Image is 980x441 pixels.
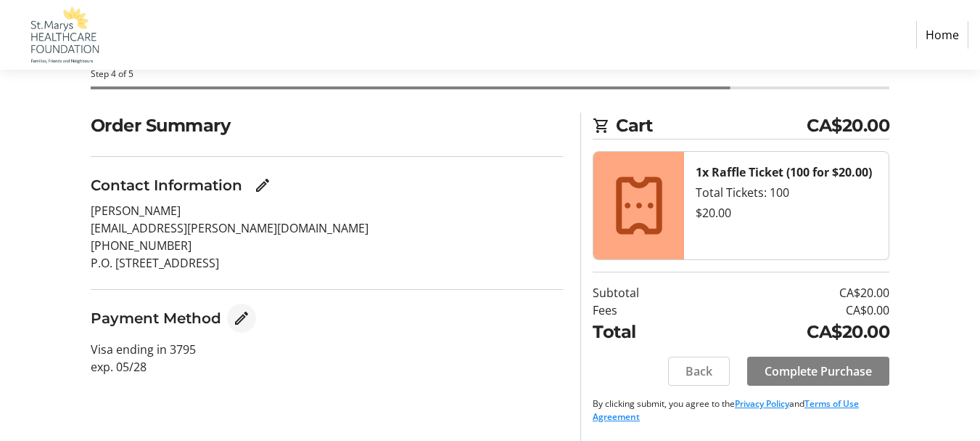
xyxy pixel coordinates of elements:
[91,237,564,254] p: [PHONE_NUMBER]
[765,363,872,380] span: Complete Purchase
[91,202,564,219] p: [PERSON_NAME]
[12,6,115,64] img: St. Marys Healthcare Foundation's Logo
[916,21,968,49] a: Home
[593,284,699,302] td: Subtotal
[696,204,877,222] div: $20.00
[616,113,807,139] span: Cart
[593,397,889,424] p: By clicking submit, you agree to the and
[91,219,564,237] p: [EMAIL_ADDRESS][PERSON_NAME][DOMAIN_NAME]
[227,304,256,333] button: Edit Payment Method
[699,302,889,319] td: CA$0.00
[91,174,242,196] h3: Contact Information
[696,184,877,201] div: Total Tickets: 100
[91,341,564,376] p: Visa ending in 3795 exp. 05/28
[807,113,889,139] span: CA$20.00
[747,357,889,386] button: Complete Purchase
[593,397,859,423] a: Terms of Use Agreement
[593,302,699,319] td: Fees
[699,319,889,345] td: CA$20.00
[91,254,564,272] p: P.O. [STREET_ADDRESS]
[91,113,564,139] h2: Order Summary
[699,284,889,302] td: CA$20.00
[91,307,221,329] h3: Payment Method
[685,363,712,380] span: Back
[668,357,730,386] button: Back
[735,397,789,410] a: Privacy Policy
[593,319,699,345] td: Total
[248,171,277,200] button: Edit Contact Information
[696,164,872,180] strong: 1x Raffle Ticket (100 for $20.00)
[91,68,890,81] div: Step 4 of 5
